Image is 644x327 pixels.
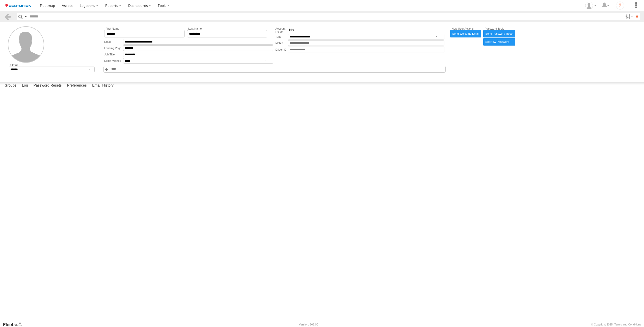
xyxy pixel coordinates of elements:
[5,4,31,7] img: logo.svg
[483,38,515,46] label: Manually enter new password
[275,40,288,46] label: Mobile
[583,2,598,9] div: Sean Nun-Thawng
[90,82,116,89] label: Email History
[299,323,318,326] div: Version: 306.00
[3,322,26,327] a: Visit our Website
[4,13,11,20] a: Back to previous Page
[187,27,267,30] label: Last Name
[104,39,123,45] label: Email
[483,30,515,37] a: Send Password Reset
[24,13,28,20] label: Search Query
[623,13,634,20] label: Search Filter Options
[275,47,288,52] label: Driver ID
[31,82,64,89] label: Password Resets
[591,323,641,326] div: © Copyright 2025 -
[450,27,481,30] label: New User Actions
[289,28,294,32] span: No
[483,27,515,30] label: Password Tools
[104,27,185,30] label: First Name
[104,58,123,64] label: Login Method
[19,82,31,89] label: Log
[616,2,624,10] i: ?
[104,52,123,57] label: Job Title
[450,30,481,37] a: Send Welcome Email
[104,45,123,51] label: Landing Page
[65,82,89,89] label: Preferences
[275,34,288,39] label: Type
[2,82,19,89] label: Groups
[614,323,641,326] a: Terms and Conditions
[275,27,288,33] label: Account Holder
